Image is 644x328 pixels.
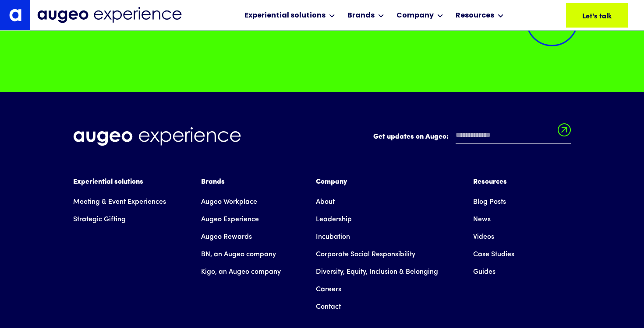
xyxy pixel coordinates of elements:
a: Let's talk [566,3,628,28]
a: Leadership [316,211,352,228]
div: Brands [347,10,375,21]
a: Kigo, an Augeo company [201,263,281,281]
a: Strategic Gifting [73,211,126,228]
a: BN, an Augeo company [201,246,276,263]
div: Company [316,177,438,187]
form: Email Form [373,127,571,148]
a: Case Studies [473,246,514,263]
input: Submit [558,123,571,142]
a: News [473,211,491,228]
a: Augeo Experience [201,211,259,228]
img: Augeo Experience business unit full logo in white. [73,127,241,146]
div: Experiential solutions [73,177,166,187]
a: Corporate Social Responsibility [316,246,415,263]
a: Augeo Rewards [201,228,252,246]
a: Blog Posts [473,193,506,211]
img: Augeo's "a" monogram decorative logo in white. [9,9,21,21]
label: Get updates on Augeo: [373,132,449,142]
div: Resources [456,10,494,21]
a: Careers [316,281,341,298]
a: Incubation [316,228,350,246]
div: Experiential solutions [244,10,326,21]
a: About [316,193,335,211]
a: Augeo Workplace [201,193,257,211]
a: Videos [473,228,494,246]
a: Contact [316,298,341,316]
div: Resources [473,177,514,187]
div: Brands [201,177,281,187]
img: Augeo Experience business unit full logo in midnight blue. [37,7,182,23]
a: Diversity, Equity, Inclusion & Belonging [316,263,438,281]
a: Meeting & Event Experiences [73,193,166,211]
a: Guides [473,263,495,281]
div: Company [396,10,434,21]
